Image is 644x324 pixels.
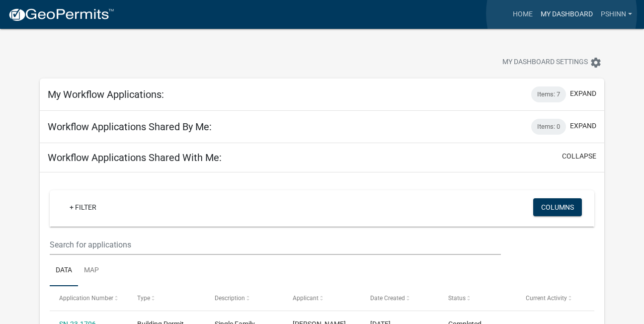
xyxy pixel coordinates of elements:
span: Application Number [59,295,113,302]
datatable-header-cell: Type [127,286,205,310]
input: Search for applications [50,235,501,255]
h5: Workflow Applications Shared By Me: [48,121,212,133]
h5: Workflow Applications Shared With Me: [48,152,222,163]
datatable-header-cell: Description [205,286,283,310]
i: settings [590,57,602,69]
datatable-header-cell: Application Number [50,286,128,310]
button: expand [570,88,596,99]
span: Current Activity [526,295,567,302]
button: collapse [562,151,596,162]
a: Map [78,255,105,287]
button: expand [570,121,596,131]
datatable-header-cell: Date Created [361,286,439,310]
button: Columns [533,198,582,216]
a: Home [509,5,537,24]
a: + Filter [62,198,104,216]
a: Data [50,255,78,287]
span: Description [215,295,245,302]
a: My Dashboard [537,5,597,24]
datatable-header-cell: Status [439,286,517,310]
span: Date Created [370,295,405,302]
span: Applicant [293,295,319,302]
span: My Dashboard Settings [502,57,588,69]
span: Status [448,295,466,302]
div: Items: 0 [531,119,566,135]
span: Type [137,295,150,302]
button: My Dashboard Settingssettings [494,53,610,72]
a: pshinn [597,5,636,24]
h5: My Workflow Applications: [48,88,164,100]
div: Items: 7 [531,86,566,102]
datatable-header-cell: Current Activity [516,286,594,310]
datatable-header-cell: Applicant [283,286,361,310]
